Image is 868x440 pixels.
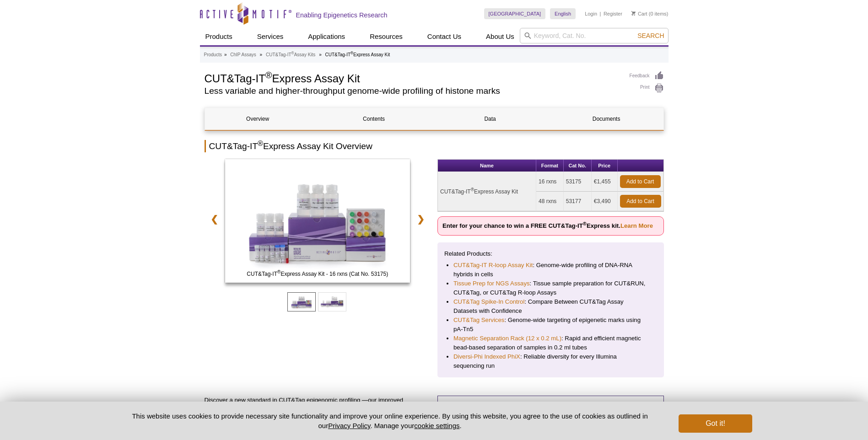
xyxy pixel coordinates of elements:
a: CUT&Tag-IT R-loop Assay Kit [453,261,533,270]
td: 16 rxns [536,172,564,192]
h2: CUT&Tag-IT Express Assay Kit Overview [205,140,664,152]
a: Documents [554,108,659,130]
th: Price [592,160,618,172]
a: Products [200,28,238,45]
p: This website uses cookies to provide necessary site functionality and improve your online experie... [116,411,664,430]
a: ChIP Assays [230,51,256,59]
a: Register [604,11,622,17]
a: Applications [302,28,350,45]
li: » [224,52,227,57]
input: Keyword, Cat. No. [520,28,669,43]
a: Tissue Prep for NGS Assays [453,279,530,288]
a: Login [585,11,597,17]
li: (0 items) [631,8,669,19]
a: Resources [364,28,408,45]
sup: ® [258,140,263,147]
sup: ® [471,187,474,192]
a: CUT&Tag Spike-In Control [453,297,524,306]
a: CUT&Tag-IT Express Assay Kit - 16 rxns [225,159,410,285]
th: Name [438,160,536,172]
a: [GEOGRAPHIC_DATA] [484,8,546,19]
a: English [550,8,576,19]
a: Products [204,51,222,59]
a: ❯ [411,209,431,230]
button: cookie settings [414,422,459,429]
a: About Us [480,28,520,45]
sup: ® [291,51,294,55]
th: Cat No. [564,160,592,172]
h2: Enabling Epigenetics Research [296,11,388,19]
td: 53177 [564,192,592,211]
td: €3,490 [592,192,618,211]
sup: ® [265,70,272,80]
td: €1,455 [592,172,618,192]
li: : Rapid and efficient magnetic bead-based separation of samples in 0.2 ml tubes [453,334,648,352]
a: CUT&Tag-IT®Assay Kits [266,51,315,59]
img: CUT&Tag-IT Express Assay Kit - 16 rxns [225,159,410,283]
li: : Tissue sample preparation for CUT&RUN, CUT&Tag, or CUT&Tag R-loop Assays [453,279,648,297]
td: 53175 [564,172,592,192]
a: Add to Cart [620,195,661,208]
strong: Enter for your chance to win a FREE CUT&Tag-IT Express kit. [442,222,653,229]
a: CUT&Tag Services [453,316,504,325]
li: » [260,52,263,57]
li: : Compare Between CUT&Tag Assay Datasets with Confidence [453,297,648,316]
a: Overview [205,108,311,130]
sup: ® [277,269,280,274]
sup: ® [350,51,353,55]
a: Diversi-Phi Indexed PhiX [453,352,520,361]
th: Format [536,160,564,172]
li: : Genome-wide targeting of epigenetic marks using pA-Tn5 [453,316,648,334]
h1: CUT&Tag-IT Express Assay Kit [205,71,620,85]
a: Print [630,83,664,93]
a: Learn More [620,222,653,229]
a: Add to Cart [620,175,661,188]
a: Contents [321,108,427,130]
h2: Less variable and higher-throughput genome-wide profiling of histone marks [205,87,620,95]
span: CUT&Tag-IT Express Assay Kit - 16 rxns (Cat No. 53175) [227,269,408,279]
a: Contact Us [422,28,467,45]
span: Search [637,32,664,39]
td: CUT&Tag-IT Express Assay Kit [438,172,536,211]
p: Related Products: [444,249,657,258]
td: 48 rxns [536,192,564,211]
a: Feedback [630,71,664,81]
li: | [600,8,601,19]
a: Cart [631,11,647,17]
button: Got it! [679,414,752,433]
a: Services [252,28,289,45]
li: » [319,52,322,57]
button: Search [635,32,667,40]
li: : Reliable diversity for every Illumina sequencing run [453,352,648,370]
sup: ® [583,221,587,226]
a: Data [437,108,543,130]
li: : Genome-wide profiling of DNA-RNA hybrids in cells [453,261,648,279]
img: Your Cart [631,11,636,16]
li: CUT&Tag-IT Express Assay Kit [325,52,390,57]
a: ❮ [205,209,224,230]
a: Privacy Policy [328,422,370,429]
a: Magnetic Separation Rack (12 x 0.2 mL) [453,334,561,343]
